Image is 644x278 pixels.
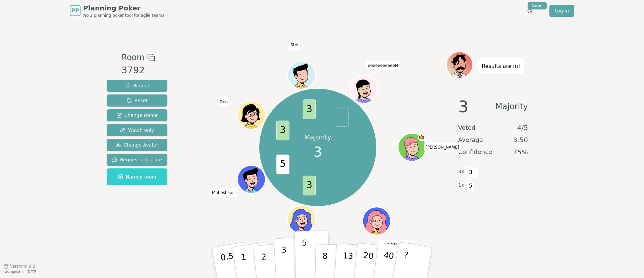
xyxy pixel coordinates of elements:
[3,264,35,269] button: Version0.9.2
[107,139,167,151] button: Change Avatar
[524,5,536,17] button: New!
[107,168,167,185] button: Named room
[83,3,164,13] span: Planning Poker
[107,109,167,121] button: Change Name
[513,147,528,157] span: 75 %
[276,121,289,141] span: 3
[121,64,155,77] div: 3792
[71,7,79,15] span: PP
[458,135,483,145] span: Average
[228,192,236,195] span: (you)
[418,134,425,141] span: Laura is the host
[10,264,35,269] span: Version 0.9.2
[121,51,144,64] span: Room
[107,124,167,136] button: Watch only
[495,98,528,115] span: Majority
[302,238,308,274] p: 5
[107,154,167,166] button: Request a feature
[107,80,167,92] button: Reveal
[125,82,149,89] span: Reveal
[513,135,528,145] span: 3.50
[458,168,464,175] span: 3 x
[83,13,164,18] span: No.1 planning poker tool for agile teams
[303,100,316,119] span: 3
[218,97,229,107] span: Click to change your name
[116,142,159,148] span: Change Avatar
[238,166,264,193] button: Click to change your avatar
[303,176,316,196] span: 3
[116,112,158,119] span: Change Name
[467,180,475,192] span: 5
[528,2,547,9] div: New!
[458,98,469,115] span: 3
[377,240,414,250] span: Click to change your name
[304,132,331,142] p: Majority
[517,123,528,132] span: 4 / 5
[3,270,38,274] span: Last updated: [DATE]
[126,97,148,104] span: Reset
[467,167,475,178] span: 3
[482,62,520,71] p: Results are in!
[107,94,167,107] button: Reset
[289,41,300,50] span: Click to change your name
[549,5,574,17] a: Log in
[458,147,492,157] span: Confidence
[112,156,162,163] span: Request a feature
[210,188,237,197] span: Click to change your name
[458,182,464,189] span: 1 x
[458,123,476,132] span: Voted
[70,3,164,18] a: PPPlanning PokerNo.1 planning poker tool for agile teams
[120,127,154,133] span: Watch only
[424,143,461,152] span: Click to change your name
[314,142,322,162] span: 3
[276,155,289,174] span: 5
[118,173,156,180] span: Named room
[366,61,399,70] span: Click to change your name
